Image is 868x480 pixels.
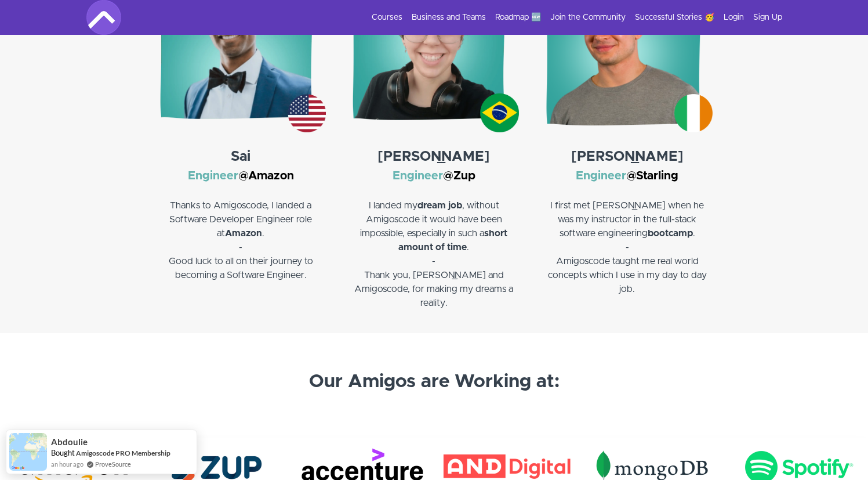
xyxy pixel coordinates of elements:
[225,229,262,238] strong: Amazon
[753,12,782,23] a: Sign Up
[309,373,560,391] strong: Our Amigos are Working at:
[571,150,684,164] strong: [PERSON_NAME]
[398,229,507,252] strong: short amount of time
[188,170,238,182] strong: Engineer
[156,254,326,282] p: Good luck to all on their journey to becoming a Software Engineer.
[349,199,519,268] p: I landed my , without Amigoscode it would have been impossible, especially in such a . -
[542,185,712,240] p: I first met [PERSON_NAME] when he was my instructor in the full-stack software engineering .
[51,437,88,447] span: Abdoulie
[372,12,402,23] a: Courses
[576,170,626,182] strong: Engineer
[542,240,712,296] p: - Amigoscode taught me real world concepts which I use in my day to day job.
[550,12,626,23] a: Join the Community
[626,170,678,182] strong: @Starling
[51,448,75,457] span: Bought
[76,449,170,457] a: Amigoscode PRO Membership
[349,268,519,310] p: Thank you, [PERSON_NAME] and Amigoscode, for making my dreams a reality.
[156,185,326,254] p: Thanks to Amigoscode, I landed a Software Developer Engineer role at . -
[412,12,486,23] a: Business and Teams
[443,170,475,182] strong: @Zup
[724,12,744,23] a: Login
[393,170,443,182] strong: Engineer
[51,459,83,469] span: an hour ago
[417,201,462,210] strong: dream job
[648,229,693,238] strong: bootcamp
[231,150,250,164] strong: Sai
[495,12,541,23] a: Roadmap 🆕
[377,150,490,164] strong: [PERSON_NAME]
[238,170,294,182] strong: @Amazon
[9,433,47,471] img: provesource social proof notification image
[635,12,714,23] a: Successful Stories 🥳
[95,459,131,469] a: ProveSource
